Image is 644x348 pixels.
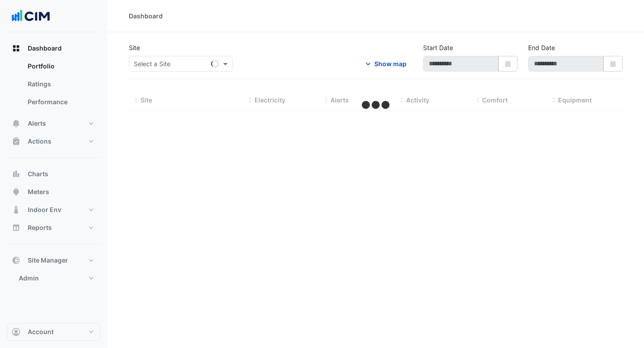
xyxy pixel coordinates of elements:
span: Charts [28,170,48,178]
span: Equipment [558,96,592,104]
app-icon: Alerts [12,119,21,128]
label: Site [129,43,140,52]
button: Account [7,323,100,341]
span: Site Manager [28,256,68,265]
button: Show map [358,56,412,72]
label: End Date [528,43,555,52]
span: Comfort [482,96,508,104]
span: Dashboard [28,44,62,53]
span: Site [140,96,152,104]
app-icon: Charts [12,170,21,178]
div: Dashboard [129,11,163,21]
button: Indoor Env [7,201,100,219]
span: Electricity [254,96,285,104]
button: Meters [7,183,100,201]
a: Ratings [21,75,100,93]
app-icon: Dashboard [12,44,21,53]
button: Dashboard [7,39,100,57]
span: Actions [28,137,51,146]
span: Reports [28,223,52,232]
button: Charts [7,165,100,183]
span: Alerts [28,119,46,128]
span: Indoor Env [28,205,61,214]
span: Activity [406,96,429,104]
label: Start Date [423,43,453,52]
div: Dashboard [7,57,100,115]
app-icon: Indoor Env [12,205,21,214]
span: Admin [19,274,39,283]
span: Meters [28,187,49,196]
app-icon: Reports [12,223,21,232]
a: Performance [21,93,100,111]
button: Admin [7,269,100,287]
button: Reports [7,219,100,237]
app-icon: Actions [12,137,21,146]
app-icon: Meters [12,187,21,196]
button: Actions [7,132,100,150]
a: Portfolio [21,57,100,75]
app-icon: Site Manager [12,256,21,265]
button: Alerts [7,115,100,132]
img: Company Logo [11,7,51,25]
button: Site Manager [7,251,100,269]
span: Account [28,327,54,336]
span: Alerts [330,96,349,104]
div: Show map [374,59,407,68]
